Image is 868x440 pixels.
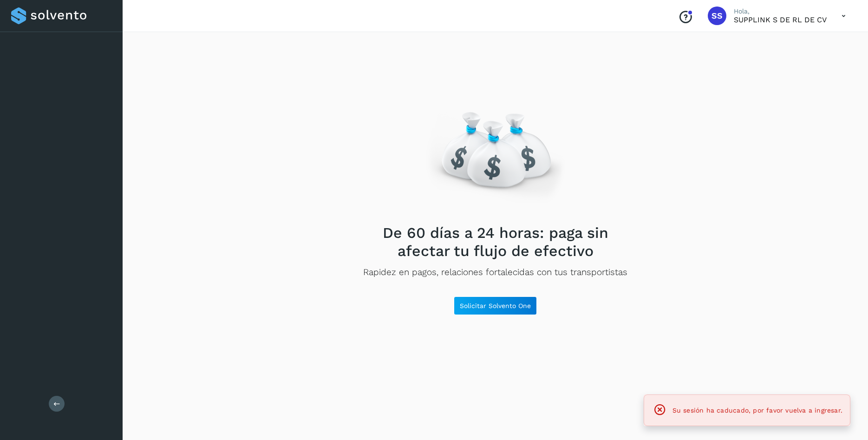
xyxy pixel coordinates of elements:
[454,296,537,315] button: Solicitar Solvento One
[363,224,628,260] h2: De 60 días a 24 horas: paga sin afectar tu flujo de efectivo
[363,267,627,278] p: Rapidez en pagos, relaciones fortalecidas con tus transportistas
[415,80,576,217] img: Empty state image
[460,302,531,309] span: Solicitar Solvento One
[734,7,827,15] p: Hola,
[734,15,827,24] p: SUPPLINK S DE RL DE CV
[672,407,842,414] span: Su sesión ha caducado, por favor vuelva a ingresar.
